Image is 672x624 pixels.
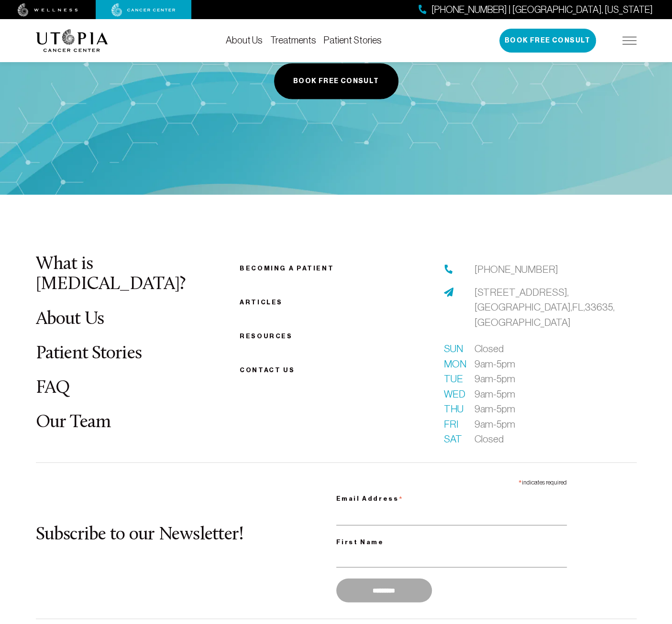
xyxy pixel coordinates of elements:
[274,63,398,99] button: Book Free Consult
[444,386,463,401] span: Wed
[474,416,515,431] span: 9am-5pm
[36,344,142,363] a: Patient Stories
[336,536,567,548] label: First Name
[431,3,653,17] span: [PHONE_NUMBER] | [GEOGRAPHIC_DATA], [US_STATE]
[444,341,463,356] span: Sun
[36,310,104,328] a: About Us
[336,488,567,506] label: Email Address
[474,371,515,386] span: 9am-5pm
[444,431,463,446] span: Sat
[474,341,504,356] span: Closed
[36,378,70,397] a: FAQ
[240,298,283,305] a: Articles
[270,35,316,45] a: Treatments
[474,431,504,446] span: Closed
[444,356,463,371] span: Mon
[499,29,596,53] button: Book Free Consult
[622,37,637,44] img: icon-hamburger
[226,35,263,45] a: About Us
[336,474,567,488] div: indicates required
[444,371,463,386] span: Tue
[474,401,515,416] span: 9am-5pm
[18,3,78,17] img: wellness
[36,525,336,545] h2: Subscribe to our Newsletter!
[111,3,176,17] img: cancer center
[419,3,653,17] a: [PHONE_NUMBER] | [GEOGRAPHIC_DATA], [US_STATE]
[474,386,515,401] span: 9am-5pm
[474,261,558,277] a: [PHONE_NUMBER]
[36,255,186,293] a: What is [MEDICAL_DATA]?
[240,264,334,271] a: Becoming a patient
[444,416,463,431] span: Fri
[36,29,108,52] img: logo
[444,287,453,297] img: address
[240,332,292,339] a: Resources
[444,264,453,274] img: phone
[474,356,515,371] span: 9am-5pm
[240,366,295,373] span: Contact us
[444,401,463,416] span: Thu
[474,284,637,330] a: [STREET_ADDRESS],[GEOGRAPHIC_DATA],FL,33635,[GEOGRAPHIC_DATA]
[474,286,615,327] span: [STREET_ADDRESS], [GEOGRAPHIC_DATA], FL, 33635, [GEOGRAPHIC_DATA]
[324,35,382,45] a: Patient Stories
[36,413,111,431] a: Our Team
